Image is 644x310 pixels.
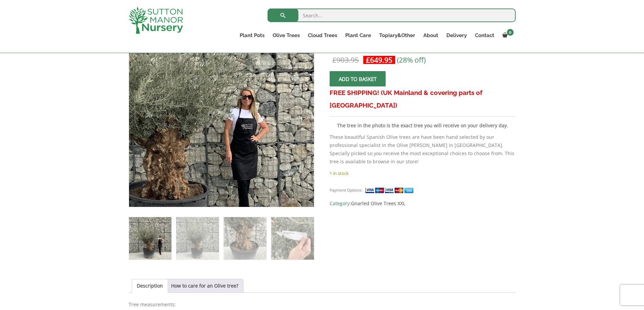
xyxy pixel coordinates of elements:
p: These beautiful Spanish Olive trees are have been hand selected by our professional specialist in... [330,133,515,166]
h3: FREE SHIPPING! (UK Mainland & covering parts of [GEOGRAPHIC_DATA]) [330,86,515,112]
button: Add to basket [330,71,386,86]
bdi: 649.95 [366,55,392,65]
span: Category: [330,199,515,208]
span: 0 [507,29,514,36]
strong: The tree in the photo is the exact tree you will receive on your delivery day. [337,122,508,129]
img: Gnarled Olive Tree XXL (Ancient) J285 [129,217,171,260]
bdi: 903.95 [332,55,359,65]
a: Contact [471,31,498,40]
span: £ [332,55,336,65]
small: Payment Options: [330,187,363,193]
a: Gnarled Olive Trees XXL [351,200,405,207]
a: About [419,31,442,40]
a: Cloud Trees [304,31,341,40]
img: payment supported [365,187,416,194]
span: £ [366,55,370,65]
a: Olive Trees [269,31,304,40]
img: Gnarled Olive Tree XXL (Ancient) J285 - Image 3 [224,217,266,260]
p: Tree measurements: [129,300,516,309]
a: How to care for an Olive tree? [171,279,238,292]
a: 0 [498,31,516,40]
a: Description [137,279,163,292]
img: Gnarled Olive Tree XXL (Ancient) J285 - Image 4 [271,217,314,260]
span: (28% off) [397,55,426,65]
img: Gnarled Olive Tree XXL (Ancient) J285 - Image 2 [176,217,219,260]
input: Search... [268,9,516,22]
a: Plant Pots [236,31,269,40]
p: 1 in stock [330,169,515,177]
a: Plant Care [341,31,375,40]
a: Topiary&Other [375,31,419,40]
a: Delivery [442,31,471,40]
img: logo [129,7,183,34]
